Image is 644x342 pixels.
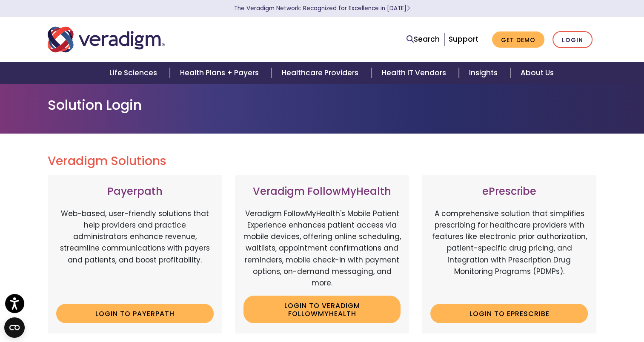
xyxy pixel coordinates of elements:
[48,154,597,168] h2: Veradigm Solutions
[243,296,401,323] a: Login to Veradigm FollowMyHealth
[430,304,588,323] a: Login to ePrescribe
[449,34,478,44] a: Support
[243,208,401,289] p: Veradigm FollowMyHealth's Mobile Patient Experience enhances patient access via mobile devices, o...
[48,97,597,113] h1: Solution Login
[430,185,588,198] h3: ePrescribe
[430,208,588,297] p: A comprehensive solution that simplifies prescribing for healthcare providers with features like ...
[170,62,272,84] a: Health Plans + Payers
[406,4,410,12] span: Learn More
[406,34,440,45] a: Search
[372,62,459,84] a: Health IT Vendors
[99,62,170,84] a: Life Sciences
[243,185,401,198] h3: Veradigm FollowMyHealth
[510,62,564,84] a: About Us
[272,62,371,84] a: Healthcare Providers
[459,62,510,84] a: Insights
[552,31,592,48] a: Login
[234,4,410,12] a: The Veradigm Network: Recognized for Excellence in [DATE]Learn More
[56,304,214,323] a: Login to Payerpath
[492,31,544,48] a: Get Demo
[48,26,165,54] img: Veradigm logo
[56,208,214,297] p: Web-based, user-friendly solutions that help providers and practice administrators enhance revenu...
[4,317,25,338] button: Open CMP widget
[56,185,214,198] h3: Payerpath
